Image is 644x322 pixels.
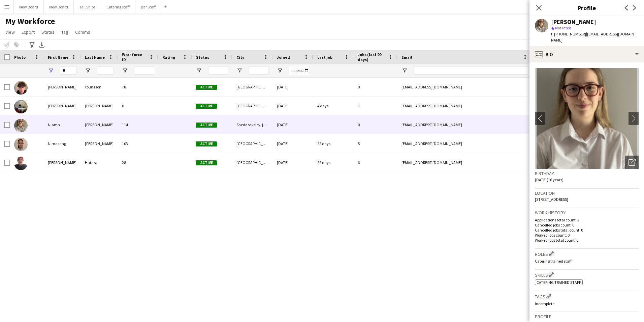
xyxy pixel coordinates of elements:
div: [EMAIL_ADDRESS][DOMAIN_NAME] [397,97,532,115]
img: Janice Morrison [14,100,28,113]
span: Rating [162,55,175,60]
input: Email Filter Input [414,66,528,75]
input: Joined Filter Input [289,66,309,75]
div: Bio [529,46,644,62]
button: Open Filter Menu [401,68,408,74]
app-action-btn: Advanced filters [28,41,36,49]
a: Status [39,28,57,36]
div: [PERSON_NAME] [44,78,81,96]
span: t. [PHONE_NUMBER] [551,31,586,36]
div: [DATE] [273,115,313,134]
button: Open Filter Menu [277,68,283,74]
h3: Profile [535,314,639,320]
h3: Roles [535,250,639,257]
div: [DATE] [273,78,313,96]
span: Status [196,55,209,60]
button: Open Filter Menu [122,68,128,74]
div: 4 days [313,97,354,115]
button: Catering staff [101,0,135,14]
img: Crew avatar or photo [535,68,639,169]
button: Open Filter Menu [48,68,54,74]
div: [PERSON_NAME] [81,115,118,134]
div: [PERSON_NAME] [81,97,118,115]
img: Romanita Hatara [14,157,28,170]
h3: Profile [529,3,644,12]
a: Export [19,28,37,36]
a: Tag [59,28,71,36]
div: [GEOGRAPHIC_DATA] [232,134,273,153]
div: [PERSON_NAME] [81,134,118,153]
div: [EMAIL_ADDRESS][DOMAIN_NAME] [397,78,532,96]
div: 103 [118,134,158,153]
span: Active [196,85,217,90]
div: [GEOGRAPHIC_DATA] [232,153,273,172]
div: [DATE] [273,153,313,172]
p: Worked jobs total count: 0 [535,238,639,243]
span: City [236,55,244,60]
button: New Board [44,0,74,14]
a: View [3,28,18,36]
div: [DATE] [273,97,313,115]
div: [EMAIL_ADDRESS][DOMAIN_NAME] [397,134,532,153]
span: | [EMAIL_ADDRESS][DOMAIN_NAME] [551,31,636,43]
span: Last job [317,55,332,60]
h3: Birthday [535,170,639,177]
img: Daniel Youngson [14,81,28,95]
div: 6 [354,153,397,172]
span: Active [196,104,217,109]
img: Nimasang Tamang [14,138,28,151]
input: Workforce ID Filter Input [134,66,154,75]
a: Comms [72,28,93,36]
p: Cancelled jobs total count: 0 [535,227,639,233]
img: Niamh Hosie [14,119,28,132]
span: Active [196,141,217,146]
div: 0 [354,78,397,96]
button: Open Filter Menu [236,68,243,74]
app-action-btn: Export XLSX [38,41,46,49]
button: Bar Staff [135,0,161,14]
span: Photo [14,55,26,60]
span: Last Name [85,55,105,60]
span: Active [196,160,217,165]
div: 78 [118,78,158,96]
div: Sheddocksley, [GEOGRAPHIC_DATA] [232,115,273,134]
div: 0 [354,115,397,134]
h3: Skills [535,271,639,278]
div: [PERSON_NAME] [551,19,596,25]
span: [STREET_ADDRESS] [535,197,568,202]
div: 22 days [313,134,354,153]
input: City Filter Input [249,66,269,75]
div: [GEOGRAPHIC_DATA] [232,78,273,96]
span: Tag [61,29,68,35]
button: Open Filter Menu [196,68,202,74]
p: Worked jobs count: 0 [535,233,639,238]
input: Last Name Filter Input [97,66,114,75]
div: 5 [354,134,397,153]
div: [GEOGRAPHIC_DATA] [232,97,273,115]
h3: Location [535,190,639,196]
div: 22 days [313,153,354,172]
div: Nimasang [44,134,81,153]
div: [EMAIL_ADDRESS][DOMAIN_NAME] [397,115,532,134]
div: [EMAIL_ADDRESS][DOMAIN_NAME] [397,153,532,172]
p: Cancelled jobs count: 0 [535,222,639,227]
span: Workforce ID [122,52,146,62]
span: Jobs (last 90 days) [358,52,385,62]
div: Open photos pop-in [625,156,639,169]
span: Status [41,29,55,35]
input: First Name Filter Input [60,66,77,75]
span: Export [22,29,35,35]
div: [PERSON_NAME] [44,153,81,172]
div: Youngson [81,78,118,96]
span: Email [401,55,412,60]
span: Not rated [555,25,571,30]
input: Status Filter Input [208,66,228,75]
h3: Tags [535,293,639,300]
button: Open Filter Menu [85,68,91,74]
span: Active [196,123,217,128]
button: New Board [14,0,44,14]
h3: Work history [535,210,639,216]
span: Catering trained staff [537,280,581,285]
span: First Name [48,55,68,60]
div: 8 [118,97,158,115]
